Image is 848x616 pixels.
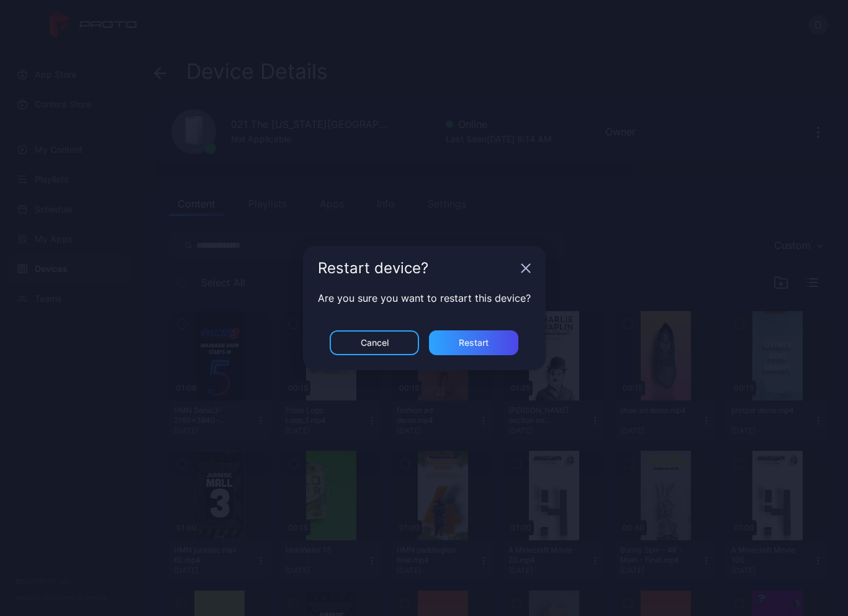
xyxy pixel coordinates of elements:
button: Restart [429,330,518,355]
div: Cancel [361,338,389,348]
div: Restart [459,338,489,348]
button: Cancel [330,330,419,355]
p: Are you sure you want to restart this device? [318,291,531,306]
div: Restart device? [318,261,516,276]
